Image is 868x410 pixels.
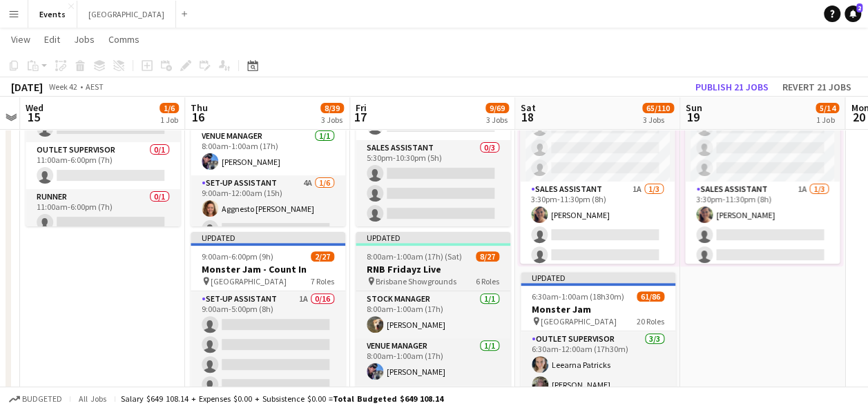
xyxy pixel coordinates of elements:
[26,101,44,114] span: Wed
[39,30,66,48] a: Edit
[44,33,60,46] span: Edit
[476,251,499,262] span: 8/27
[6,30,36,48] a: View
[74,33,95,46] span: Jobs
[108,33,139,46] span: Comms
[367,251,462,262] span: 8:00am-1:00am (17h) (Sat)
[476,276,499,286] span: 6 Roles
[321,115,343,125] div: 3 Jobs
[685,182,840,269] app-card-role: Sales Assistant1A1/33:30pm-11:30pm (8h)[PERSON_NAME]
[521,101,536,114] span: Sat
[189,109,208,125] span: 16
[521,303,675,315] h3: Monster Jam
[486,115,508,125] div: 3 Jobs
[160,115,178,125] div: 1 Job
[11,80,43,94] div: [DATE]
[77,1,176,28] button: [GEOGRAPHIC_DATA]
[690,78,774,96] button: Publish 21 jobs
[520,182,675,269] app-card-role: Sales Assistant1A1/33:30pm-11:30pm (8h)[PERSON_NAME]
[642,103,674,113] span: 65/110
[856,3,862,12] span: 2
[686,101,702,114] span: Sun
[356,291,510,338] app-card-role: Stock Manager1/18:00am-1:00am (17h)[PERSON_NAME]
[685,59,840,264] app-job-card: Updated2:00pm-11:30pm (9h30m)5/14 [GEOGRAPHIC_DATA]3 Roles[PERSON_NAME][PERSON_NAME][PERSON_NAME]...
[28,1,77,28] button: Events
[311,251,334,262] span: 2/27
[532,291,637,302] span: 6:30am-1:00am (18h30m) (Sun)
[191,232,345,243] div: Updated
[76,393,109,404] span: All jobs
[202,251,273,262] span: 9:00am-6:00pm (9h)
[46,81,80,92] span: Week 42
[23,109,44,125] span: 15
[86,81,104,92] div: AEST
[191,175,345,322] app-card-role: Set-up Assistant4A1/69:00am-12:00am (15h)Aggnesto [PERSON_NAME]
[22,394,62,404] span: Budgeted
[519,109,536,125] span: 18
[521,272,675,283] div: Updated
[643,115,673,125] div: 3 Jobs
[7,391,64,407] button: Budgeted
[11,33,30,46] span: View
[485,103,509,113] span: 9/69
[121,393,443,404] div: Salary $649 108.14 + Expenses $0.00 + Subsistence $0.00 =
[26,189,180,236] app-card-role: Runner0/111:00am-6:00pm (7h)
[356,263,510,275] h3: RNB Fridayz Live
[320,103,344,113] span: 8/39
[354,109,367,125] span: 17
[356,101,367,114] span: Fri
[356,338,510,385] app-card-role: Venue Manager1/18:00am-1:00am (17h)[PERSON_NAME]
[26,142,180,189] app-card-role: Outlet Supervisor0/111:00am-6:00pm (7h)
[520,59,675,264] app-job-card: Updated2:00pm-11:30pm (9h30m)2/14 [GEOGRAPHIC_DATA]3 Roles[PERSON_NAME] Sales Assistant1A1/33:30p...
[816,115,838,125] div: 1 Job
[356,140,510,227] app-card-role: Sales Assistant0/35:30pm-10:30pm (5h)
[191,128,345,175] app-card-role: Venue Manager1/18:00am-1:00am (17h)[PERSON_NAME]
[160,103,179,113] span: 1/6
[684,109,702,125] span: 19
[103,30,145,48] a: Comms
[68,30,100,48] a: Jobs
[541,316,617,326] span: [GEOGRAPHIC_DATA]
[311,276,334,286] span: 7 Roles
[845,6,861,22] a: 2
[191,263,345,275] h3: Monster Jam - Count In
[376,276,456,286] span: Brisbane Showgrounds
[211,276,287,286] span: [GEOGRAPHIC_DATA]
[637,316,664,326] span: 20 Roles
[191,101,208,114] span: Thu
[816,103,839,113] span: 5/14
[637,291,664,302] span: 61/86
[777,78,857,96] button: Revert 21 jobs
[356,232,510,243] div: Updated
[333,393,443,404] span: Total Budgeted $649 108.14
